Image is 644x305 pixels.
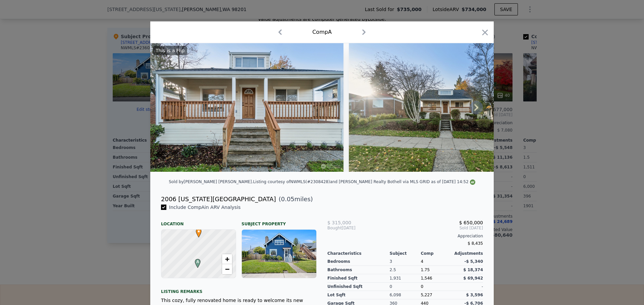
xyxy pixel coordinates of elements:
div: • [194,228,198,232]
span: -$ 5,340 [465,259,483,264]
div: [DATE] [327,225,379,231]
div: 6,098 [390,291,421,299]
span: Bought [327,225,342,231]
span: • [194,226,203,236]
div: A [193,259,197,263]
div: - [452,283,483,291]
div: Comp [421,251,452,256]
div: 2006 [US_STATE][GEOGRAPHIC_DATA] [161,195,276,204]
span: Sold [DATE] [379,225,483,231]
span: $ 69,942 [463,276,483,281]
div: Subject Property [241,216,317,227]
div: 2.5 [390,266,421,274]
div: Adjustments [452,251,483,256]
span: 0 [421,284,423,289]
div: 1.75 [421,266,452,274]
div: Subject [390,251,421,256]
img: Property Img [349,43,542,172]
span: + [225,255,229,263]
span: $ 650,000 [459,220,483,225]
div: Characteristics [327,251,390,256]
div: Bathrooms [327,266,390,274]
div: Sold by [PERSON_NAME] [PERSON_NAME] . [169,179,253,184]
span: $ 315,000 [327,220,351,225]
a: Zoom out [222,264,232,274]
span: 4 [421,259,423,264]
span: − [225,265,229,273]
img: NWMLS Logo [470,179,475,185]
img: Property Img [150,43,343,172]
span: ( miles) [276,195,313,204]
div: This is a Flip [153,46,187,55]
a: Zoom in [222,254,232,264]
div: Finished Sqft [327,274,390,283]
div: Comp A [312,28,332,36]
span: 5,227 [421,293,432,297]
span: $ 8,435 [468,241,483,246]
span: $ 18,374 [463,268,483,272]
span: A [193,259,202,265]
div: Location [161,216,236,227]
span: 1,546 [421,276,432,281]
div: 1,931 [390,274,421,283]
span: $ 3,596 [466,293,483,297]
span: Include Comp A in ARV Analysis [166,205,243,210]
div: Appreciation [327,233,483,239]
div: Unfinished Sqft [327,283,390,291]
div: Listing remarks [161,284,317,294]
div: Listing courtesy of NWMLS (#2308428) and [PERSON_NAME] Realty Bothell via MLS GRID as of [DATE] 1... [253,179,475,184]
div: 3 [390,257,421,266]
div: Lot Sqft [327,291,390,299]
div: Bedrooms [327,257,390,266]
span: 0.05 [281,196,294,203]
div: 0 [390,283,421,291]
